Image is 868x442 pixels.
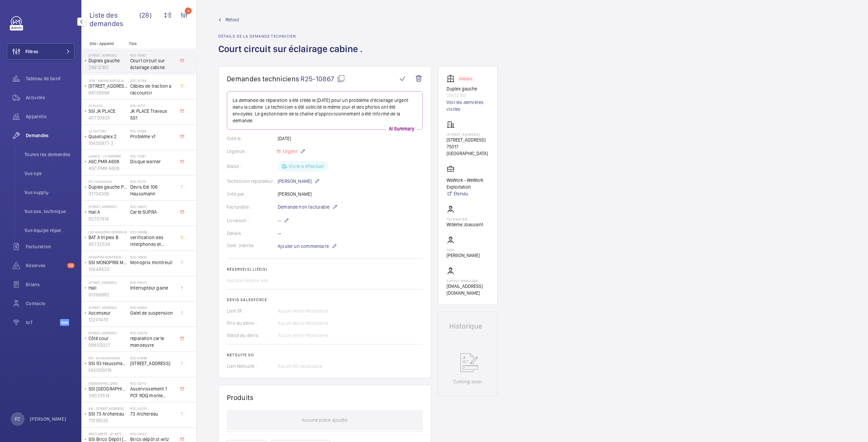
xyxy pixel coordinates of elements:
[88,79,127,83] p: 3126 - INNONCAMPUS MONTROUGE
[26,319,60,326] span: IoT
[88,356,127,360] p: SSI - 93 Haussmann
[81,41,126,46] p: Site - Appareil
[225,16,239,23] span: Retour
[15,416,20,422] p: FC
[447,190,489,197] a: Étendu
[278,204,330,210] span: Demande non facturable
[88,342,127,349] p: 98855021
[130,83,175,96] span: Câbles de traction a raccourcir
[130,129,175,133] h2: R25-10689
[302,410,348,430] p: Aucune pièce ajoutée
[227,393,254,402] h1: Produits
[90,11,139,28] span: Liste des demandes
[88,114,127,121] p: 45730835
[88,234,127,241] p: BAT A triplex B
[130,53,175,57] h2: R25-10867
[227,353,423,357] h2: Netsuite SO
[88,367,127,374] p: FAS000019
[88,291,127,298] p: 81366882
[447,221,483,228] p: Willème Joassaint
[88,104,127,108] p: JK PLACE
[447,252,480,259] p: [PERSON_NAME]
[88,184,127,190] p: Duplex gauche Parking
[130,381,175,385] h2: R25-04713
[447,283,489,296] p: [EMAIL_ADDRESS][DOMAIN_NAME]
[130,385,175,399] span: Asservissement 1 PCF RDQ monte charge [GEOGRAPHIC_DATA]
[130,331,175,335] h2: R25-05879
[88,133,127,140] p: Quadruplex 2
[218,34,367,39] h2: Détails de la demande technicien
[449,323,486,330] h1: Historique
[130,104,175,108] h2: R25-10717
[447,248,480,252] p: CSM
[386,125,417,132] p: AI Summary
[447,92,489,99] p: 28612160
[278,216,289,225] p: --
[26,132,75,139] span: Demandes
[26,300,75,307] span: Contacts
[447,75,457,83] img: elevator.svg
[129,41,174,46] p: Titre
[278,243,329,250] span: Ajouter un commentaire
[7,43,75,60] button: Filtres
[88,180,127,184] p: SFL Haussman
[24,208,75,215] span: Vue ass. technique
[130,280,175,285] h2: R25-06502
[130,306,175,310] h2: R25-06384
[88,57,127,64] p: Duplex gauche
[227,75,299,83] span: Demandes techniciens
[130,209,175,215] span: Carte SUPRA
[130,133,175,140] span: Problème vf
[130,432,175,436] h2: R25-04157
[88,392,127,399] p: 38033514
[88,310,127,316] p: Ascenseur
[88,432,127,436] p: Brico Dépôt - ST WITZ - 1776
[88,316,127,323] p: 12201470
[218,43,367,66] h1: Court circuit sur éclairage cabine .
[88,411,127,417] p: SSI 73 Archereau
[30,416,66,422] p: [PERSON_NAME]
[88,331,127,335] p: [STREET_ADDRESS]
[25,48,38,55] span: Filtres
[26,281,75,288] span: Bilans
[447,217,483,221] p: Technicien
[88,190,127,197] p: 31704306
[26,75,75,82] span: Tableau de bord
[227,267,423,272] h2: Réserve(s) liée(s)
[88,108,127,114] p: SSI JK PLACE
[88,285,127,291] p: Hall
[88,140,127,147] p: 10405877-2
[88,255,127,259] p: MONOPRIX MONTREUIL - 522
[88,154,127,158] p: Ligne N - La Verrière
[88,259,127,266] p: SSI MONOPRIX MONTREUIL
[447,99,489,112] a: Voir les dernières visites
[88,83,127,89] p: [STREET_ADDRESS][PERSON_NAME]
[88,406,127,411] p: SIS - [STREET_ADDRESS]
[447,177,489,190] p: WeWork - WeWork Exploitation
[130,255,175,259] h2: R25-06829
[130,411,175,417] span: 73 Archereau
[88,209,127,215] p: Hall A
[453,378,482,385] p: Coming soon
[88,335,127,342] p: Côté cour
[26,94,75,101] span: Activités
[130,230,175,234] h2: R25-08896
[60,319,69,326] span: Beta
[459,78,472,80] p: Stopped
[447,143,489,157] p: 75017 [GEOGRAPHIC_DATA]
[278,177,320,185] p: [PERSON_NAME]
[88,158,127,165] p: ASC.PMR 4608
[88,306,127,310] p: [STREET_ADDRESS]
[130,310,175,316] span: Galet de suspension
[24,227,75,234] span: Vue équipe répar.
[26,262,64,269] span: Réserves
[300,75,345,83] span: R25-10867
[88,241,127,248] p: 45732534
[88,266,127,273] p: 12649533
[88,129,127,133] p: La Factory
[130,158,175,165] span: Disque warner
[88,360,127,367] p: SSI 93 Haussmann
[88,165,127,172] p: ASC.PMR 4608
[227,297,423,302] h2: Devis Salesforce
[447,85,489,92] p: Duplex gauche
